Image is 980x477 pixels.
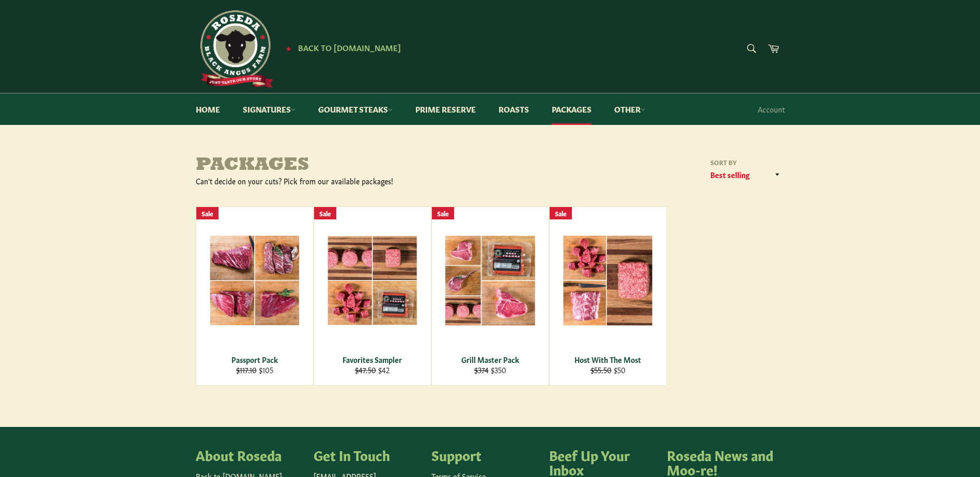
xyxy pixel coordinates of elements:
s: $117.10 [236,364,257,375]
h4: Beef Up Your Inbox [549,448,657,476]
div: Grill Master Pack [438,355,542,364]
div: Sale [314,207,336,220]
div: Passport Pack [203,355,306,364]
img: Grill Master Pack [445,235,536,326]
h4: About Roseda [196,448,303,462]
a: Signatures [232,93,306,125]
div: $350 [438,365,542,375]
a: Grill Master Pack Grill Master Pack $374 $350 [431,206,549,386]
a: Other [604,93,656,125]
div: Can't decide on your cuts? Pick from our available packages! [196,176,490,186]
a: Account [753,94,790,124]
a: Host With The Most Host With The Most $55.50 $50 [549,206,667,386]
a: Roasts [488,93,539,125]
h4: Support [431,448,539,462]
div: Favorites Sampler [320,355,424,364]
a: Gourmet Steaks [308,93,403,125]
s: $47.50 [355,364,376,375]
img: Passport Pack [209,235,300,326]
a: Passport Pack Passport Pack $117.10 $105 [196,206,314,386]
span: ★ [286,44,291,52]
a: Packages [541,93,602,125]
div: $105 [203,365,306,375]
a: Prime Reserve [405,93,486,125]
div: Sale [196,207,219,220]
img: Host With The Most [563,235,654,326]
div: $42 [320,365,424,375]
div: Sale [432,207,454,220]
s: $55.50 [590,364,612,375]
div: Sale [550,207,572,220]
s: $374 [474,364,489,375]
a: Favorites Sampler Favorites Sampler $47.50 $42 [314,206,431,386]
img: Favorites Sampler [327,235,418,326]
img: Roseda Beef [196,10,273,88]
div: $50 [556,365,660,375]
a: Home [185,93,230,125]
h4: Get In Touch [314,448,421,462]
span: Back to [DOMAIN_NAME] [298,42,401,53]
div: Host With The Most [556,355,660,364]
h1: Packages [196,155,490,176]
h4: Roseda News and Moo-re! [667,448,774,476]
label: Sort by [707,158,785,167]
a: ★ Back to [DOMAIN_NAME] [281,44,401,52]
